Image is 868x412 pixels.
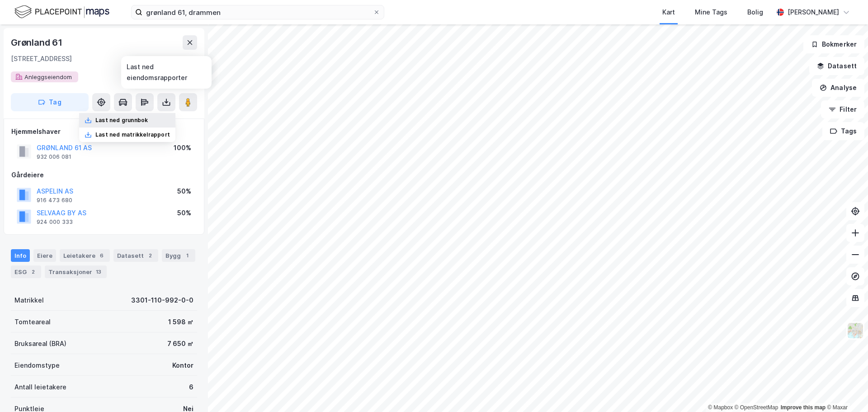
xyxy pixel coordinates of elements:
[14,382,66,393] div: Antall leietakere
[131,295,193,306] div: 3301-110-992-0-0
[662,7,675,18] div: Kart
[95,117,148,124] div: Last ned grunnbok
[95,131,170,138] div: Last ned matrikkelrapport
[172,360,193,371] div: Kontor
[94,267,103,276] div: 13
[113,249,158,262] div: Datasett
[11,265,41,278] div: ESG
[821,100,864,118] button: Filter
[11,35,64,50] div: Grønland 61
[788,7,839,18] div: [PERSON_NAME]
[14,317,51,327] div: Tomteareal
[183,251,192,260] div: 1
[168,317,193,327] div: 1 598 ㎡
[708,404,733,411] a: Mapbox
[14,338,66,349] div: Bruksareal (BRA)
[177,208,191,218] div: 50%
[162,249,195,262] div: Bygg
[37,153,71,161] div: 932 006 081
[11,170,197,180] div: Gårdeiere
[177,186,191,197] div: 50%
[781,404,826,411] a: Improve this map
[11,93,89,111] button: Tag
[45,265,107,278] div: Transaksjoner
[809,57,864,75] button: Datasett
[97,251,106,260] div: 6
[37,197,72,204] div: 916 473 680
[803,35,864,53] button: Bokmerker
[735,404,778,411] a: OpenStreetMap
[822,122,864,140] button: Tags
[11,53,72,64] div: [STREET_ADDRESS]
[11,126,197,137] div: Hjemmelshaver
[146,251,155,260] div: 2
[812,79,864,97] button: Analyse
[28,267,38,276] div: 2
[137,53,197,64] div: Drammen, 110/992
[823,369,868,412] div: Kontrollprogram for chat
[167,338,193,349] div: 7 650 ㎡
[11,249,30,262] div: Info
[60,249,110,262] div: Leietakere
[747,7,763,18] div: Bolig
[142,5,373,19] input: Søk på adresse, matrikkel, gårdeiere, leietakere eller personer
[37,218,73,226] div: 924 000 333
[823,369,868,412] iframe: Chat Widget
[14,360,60,371] div: Eiendomstype
[189,382,193,393] div: 6
[33,249,56,262] div: Eiere
[695,7,727,18] div: Mine Tags
[174,142,191,153] div: 100%
[14,4,109,20] img: logo.f888ab2527a4732fd821a326f86c7f29.svg
[847,322,864,339] img: Z
[14,295,44,306] div: Matrikkel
